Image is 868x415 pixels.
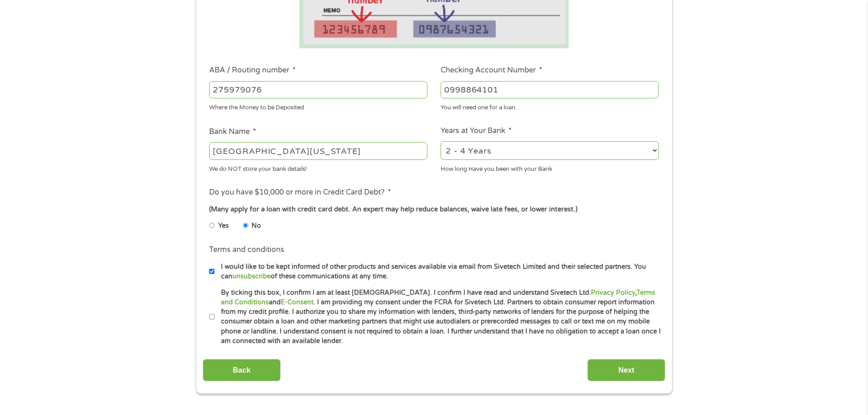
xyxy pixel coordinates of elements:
label: Checking Account Number [441,66,542,75]
div: (Many apply for a loan with credit card debt. An expert may help reduce balances, waive late fees... [209,205,658,215]
a: Privacy Policy [591,289,635,297]
div: You will need one for a loan. [441,100,659,113]
label: Terms and conditions [209,245,284,255]
label: Years at Your Bank [441,126,512,136]
label: Bank Name [209,127,256,137]
label: Do you have $10,000 or more in Credit Card Debt? [209,188,391,197]
a: E-Consent [281,298,313,306]
label: No [252,221,261,231]
a: Terms and Conditions [221,289,655,306]
label: ABA / Routing number [209,66,296,75]
a: unsubscribe [232,272,271,280]
div: How long Have you been with your Bank [441,161,659,174]
div: Where the Money to be Deposited [209,100,427,113]
input: Back [203,359,281,381]
label: By ticking this box, I confirm I am at least [DEMOGRAPHIC_DATA]. I confirm I have read and unders... [215,288,662,346]
input: 345634636 [441,81,659,98]
label: Yes [218,221,229,231]
div: We do NOT store your bank details! [209,161,427,174]
input: 263177916 [209,81,427,98]
label: I would like to be kept informed of other products and services available via email from Sivetech... [215,262,662,282]
input: Next [587,359,665,381]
